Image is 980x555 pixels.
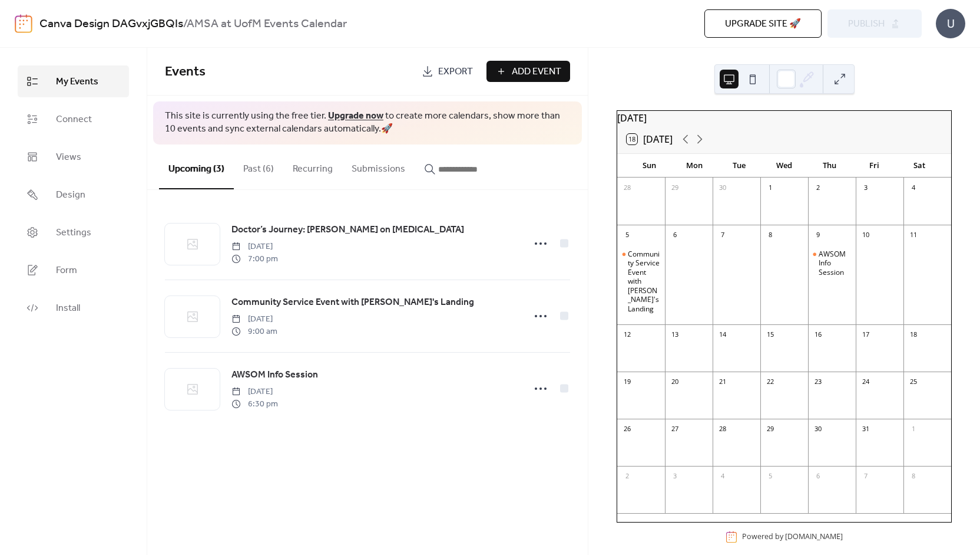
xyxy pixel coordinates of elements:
[907,182,920,195] div: 4
[668,376,681,389] div: 20
[716,423,729,436] div: 28
[165,110,570,136] span: This site is currently using the free tier. to create more calendars, show more than 10 events an...
[617,249,665,314] div: Community Service Event with Leuk's Landing
[231,223,464,237] span: Doctor’s Journey: [PERSON_NAME] on [MEDICAL_DATA]
[231,253,278,265] span: 7:00 pm
[907,470,920,483] div: 8
[621,470,634,483] div: 2
[165,59,206,85] span: Events
[231,222,464,238] a: Doctor’s Journey: [PERSON_NAME] on [MEDICAL_DATA]
[342,145,415,188] button: Submissions
[413,61,482,82] a: Export
[15,14,32,33] img: logo
[18,103,129,135] a: Connect
[56,150,81,165] span: Views
[18,179,129,211] a: Design
[18,254,129,286] a: Form
[231,295,474,310] a: Community Service Event with [PERSON_NAME]'s Landing
[859,182,872,195] div: 3
[56,113,92,127] span: Connect
[852,154,896,178] div: Fri
[812,376,825,389] div: 23
[621,423,634,436] div: 26
[716,329,729,341] div: 14
[859,229,872,242] div: 10
[716,376,729,389] div: 21
[56,188,85,202] span: Design
[18,141,129,173] a: Views
[668,470,681,483] div: 3
[764,423,777,436] div: 29
[231,313,277,326] span: [DATE]
[907,423,920,436] div: 1
[486,61,570,82] button: Add Event
[812,182,825,195] div: 2
[628,249,660,314] div: Community Service Event with [PERSON_NAME]'s Landing
[187,13,347,35] b: AMSA at UofM Events Calendar
[764,182,777,195] div: 1
[716,182,729,195] div: 30
[764,376,777,389] div: 22
[183,13,187,35] b: /
[231,368,318,382] span: AWSOM Info Session
[808,249,856,277] div: AWSOM Info Session
[231,367,318,383] a: AWSOM Info Session
[704,9,822,38] button: Upgrade site 🚀
[231,386,278,398] span: [DATE]
[328,107,383,125] a: Upgrade now
[234,145,283,188] button: Past (6)
[859,423,872,436] div: 31
[859,329,872,341] div: 17
[764,470,777,483] div: 5
[716,470,729,483] div: 4
[627,154,671,178] div: Sun
[725,17,801,31] span: Upgrade site 🚀
[621,229,634,242] div: 5
[819,249,851,277] div: AWSOM Info Session
[672,154,717,178] div: Mon
[785,532,843,542] a: [DOMAIN_NAME]
[283,145,342,188] button: Recurring
[812,423,825,436] div: 30
[764,229,777,242] div: 8
[56,301,80,316] span: Install
[18,65,129,97] a: My Events
[512,65,561,79] span: Add Event
[897,154,942,178] div: Sat
[231,241,278,253] span: [DATE]
[621,376,634,389] div: 19
[716,229,729,242] div: 7
[668,423,681,436] div: 27
[717,154,762,178] div: Tue
[621,329,634,341] div: 12
[56,226,91,240] span: Settings
[907,229,920,242] div: 11
[623,131,677,147] button: 18[DATE]
[812,470,825,483] div: 6
[159,145,234,189] button: Upcoming (3)
[617,111,951,125] div: [DATE]
[812,329,825,341] div: 16
[18,292,129,324] a: Install
[764,329,777,341] div: 15
[231,326,277,338] span: 9:00 am
[668,329,681,341] div: 13
[907,329,920,341] div: 18
[621,182,634,195] div: 28
[907,376,920,389] div: 25
[859,376,872,389] div: 24
[812,229,825,242] div: 9
[39,13,183,35] a: Canva Design DAGvxjGBQIs
[18,216,129,248] a: Settings
[668,182,681,195] div: 29
[742,532,843,542] div: Powered by
[668,229,681,242] div: 6
[859,470,872,483] div: 7
[56,75,98,89] span: My Events
[438,65,473,79] span: Export
[762,154,807,178] div: Wed
[56,264,77,278] span: Form
[936,9,965,38] div: U
[231,295,474,310] span: Community Service Event with [PERSON_NAME]'s Landing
